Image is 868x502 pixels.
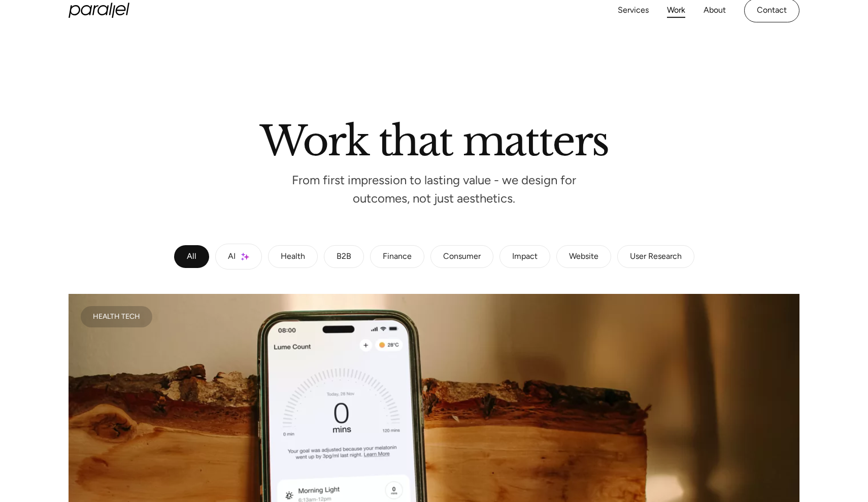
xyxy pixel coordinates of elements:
div: AI [228,254,236,260]
a: Services [618,3,649,18]
div: Website [569,254,598,260]
h2: Work that matters [145,121,723,156]
a: home [69,3,129,18]
div: Finance [383,254,412,260]
div: Health Tech [93,314,140,319]
div: Health [281,254,305,260]
div: Consumer [443,254,481,260]
a: About [704,3,726,18]
div: B2B [337,254,351,260]
div: All [187,254,196,260]
p: From first impression to lasting value - we design for outcomes, not just aesthetics. [282,176,586,203]
div: Impact [512,254,538,260]
a: Work [667,3,685,18]
div: User Research [630,254,682,260]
